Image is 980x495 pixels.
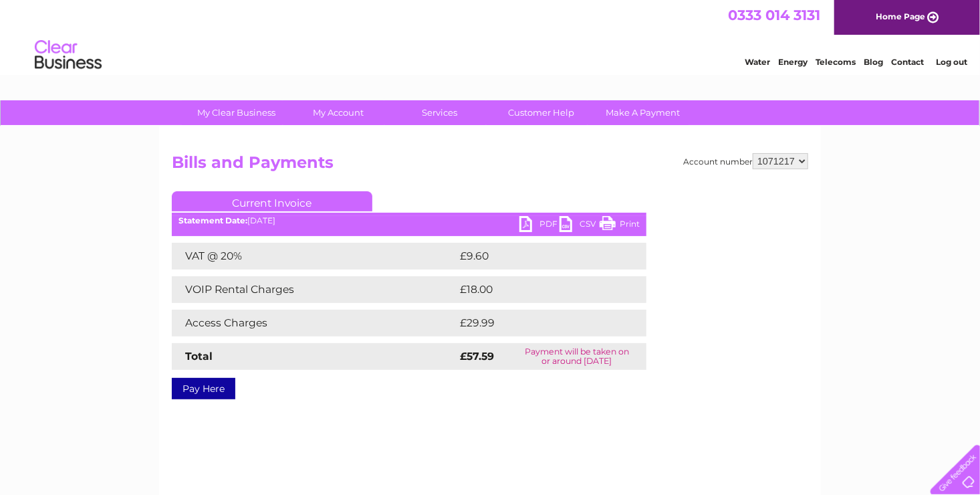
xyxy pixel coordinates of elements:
a: CSV [560,216,600,235]
h2: Bills and Payments [172,153,808,179]
a: Make A Payment [588,100,699,125]
a: Water [745,57,770,67]
td: £18.00 [457,276,619,303]
a: My Account [283,100,394,125]
td: VOIP Rental Charges [172,276,457,303]
td: £29.99 [457,310,620,336]
a: Print [600,216,640,235]
div: Clear Business is a trading name of Verastar Limited (registered in [GEOGRAPHIC_DATA] No. 3667643... [175,7,807,65]
a: Telecoms [816,57,856,67]
div: [DATE] [172,216,646,225]
td: £9.60 [457,243,616,270]
a: Customer Help [487,100,597,125]
strong: Total [185,350,213,363]
a: Current Invoice [172,191,372,211]
img: logo.png [34,35,102,76]
a: Contact [891,57,924,67]
b: Statement Date: [178,215,247,225]
td: Access Charges [172,310,457,336]
a: PDF [519,216,560,235]
div: Account number [683,153,808,169]
a: Log out [936,57,967,67]
a: Energy [778,57,808,67]
strong: £57.59 [460,350,494,363]
a: 0333 014 3131 [728,7,820,23]
a: My Clear Business [182,100,292,125]
a: Services [385,100,495,125]
a: Blog [864,57,883,67]
a: Pay Here [172,378,235,399]
td: Payment will be taken on or around [DATE] [507,343,646,370]
td: VAT @ 20% [172,243,457,270]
